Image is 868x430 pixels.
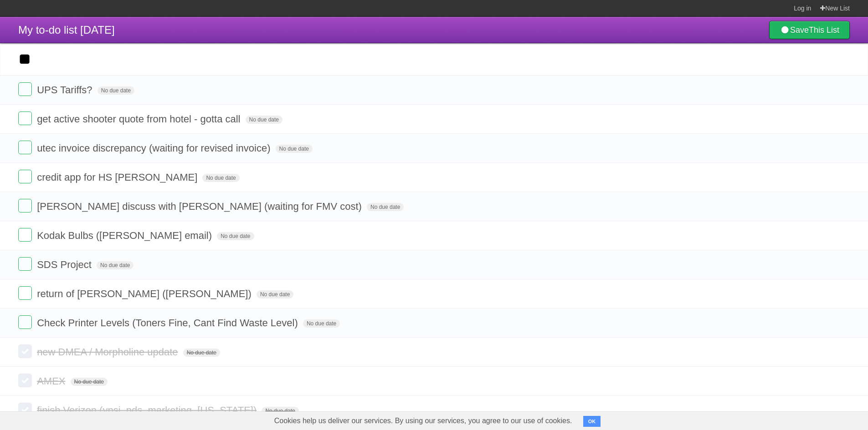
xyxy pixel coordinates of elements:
a: SaveThis List [769,21,850,39]
span: get active shooter quote from hotel - gotta call [37,113,242,125]
label: Done [18,344,32,358]
label: Done [18,257,32,271]
label: Done [18,199,32,212]
span: UPS Tariffs? [37,84,94,96]
span: No due date [257,290,293,298]
label: Done [18,170,32,183]
span: No due date [276,145,313,153]
span: No due date [183,349,220,357]
span: AMEX [37,375,67,387]
span: No due date [303,319,340,328]
span: credit app for HS [PERSON_NAME] [37,172,200,183]
button: OK [583,416,601,427]
span: My to-do list [DATE] [18,24,115,36]
span: No due date [97,261,134,269]
label: Done [18,286,32,300]
span: No due date [71,378,108,386]
b: This List [809,25,839,35]
span: No due date [262,407,298,415]
span: [PERSON_NAME] discuss with [PERSON_NAME] (waiting for FMV cost) [37,201,364,212]
span: SDS Project [37,259,94,270]
label: Done [18,403,32,416]
span: Check Printer Levels (Toners Fine, Cant Find Waste Level) [37,317,300,329]
span: return of [PERSON_NAME] ([PERSON_NAME]) [37,288,254,299]
span: new DMEA / Morpholine update [37,346,180,358]
label: Done [18,374,32,387]
span: finish Verizon (ypsi, pds, marketing, [US_STATE]) [37,405,259,416]
label: Done [18,82,32,96]
span: No due date [217,232,254,240]
label: Done [18,111,32,125]
span: Cookies help us deliver our services. By using our services, you agree to our use of cookies. [265,412,581,430]
span: No due date [367,203,404,211]
label: Done [18,228,32,242]
span: Kodak Bulbs ([PERSON_NAME] email) [37,230,214,241]
label: Done [18,141,32,154]
span: No due date [202,174,239,182]
span: No due date [246,116,282,124]
span: utec invoice discrepancy (waiting for revised invoice) [37,142,272,154]
label: Done [18,315,32,329]
span: No due date [98,86,134,95]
